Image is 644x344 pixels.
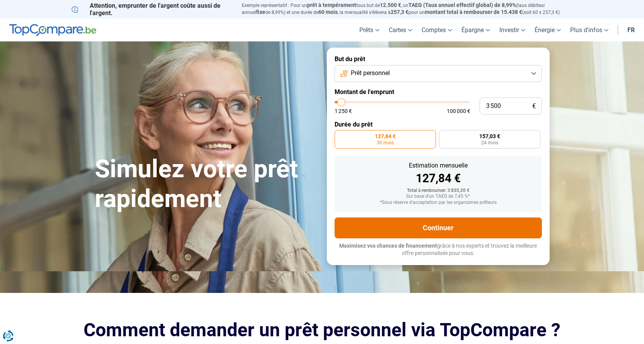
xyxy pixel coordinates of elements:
a: Prêts [355,19,384,41]
button: Prêt personnel [335,65,542,82]
span: 257,3 € [391,9,408,15]
div: Total à rembourser: 3 835,20 € [341,188,536,193]
span: 30 mois [377,140,394,145]
a: Énergie [530,19,565,41]
div: *Sous réserve d'acceptation par les organismes prêteurs [341,200,536,205]
a: Épargne [457,19,495,41]
span: 60 mois [318,9,338,15]
a: Investir [495,19,530,41]
span: fixe [256,9,265,15]
button: Continuer [335,217,542,238]
span: TAEG (Taux annuel effectif global) de 8,99% [408,2,516,8]
span: € [532,103,536,110]
label: Montant de l'emprunt [335,88,542,96]
div: Sur base d'un TAEG de 7,45 %* [341,194,536,199]
span: montant total à rembourser de 15.438 € [425,9,522,15]
span: 12.500 € [380,2,401,8]
div: 127,84 € [341,173,536,184]
label: But du prêt [335,55,542,63]
span: 157,03 € [479,133,500,139]
span: prêt à tempérament [307,2,356,8]
span: 127,84 € [375,133,396,139]
label: Durée du prêt [335,121,542,128]
span: 24 mois [481,140,498,145]
a: Plus d'infos [565,19,613,41]
h2: Comment demander un prêt personnel via TopCompare ? [72,319,573,341]
img: TopCompare [9,24,96,36]
a: Comptes [417,19,457,41]
a: Cartes [384,19,417,41]
span: Prêt personnel [351,69,390,77]
p: Exemple représentatif : Pour un tous but de , un (taux débiteur annuel de 8,99%) et une durée de ... [242,2,573,16]
p: grâce à nos experts et trouvez la meilleure offre personnalisée pour vous. [335,242,542,257]
a: fr [623,19,639,41]
span: 1 250 € [335,108,352,114]
p: Attention, emprunter de l'argent coûte aussi de l'argent. [72,2,232,17]
span: Maximisez vos chances de financement [339,243,437,249]
span: 100 000 € [447,108,470,114]
div: Estimation mensuelle [341,163,536,169]
h1: Simulez votre prêt rapidement [95,154,318,214]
